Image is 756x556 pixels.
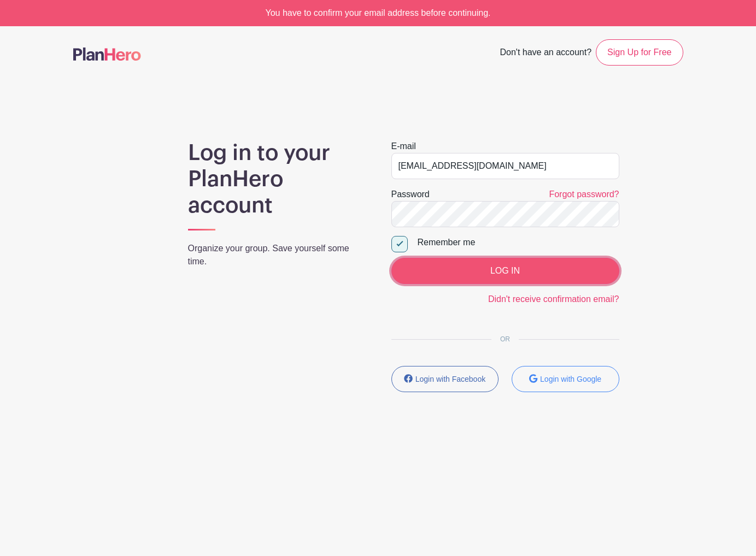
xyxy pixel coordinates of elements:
small: Login with Google [540,375,601,383]
div: Remember me [418,236,619,249]
label: Password [391,188,430,201]
h1: Log in to your PlanHero account [188,140,365,218]
p: Organize your group. Save yourself some time. [188,242,365,268]
a: Sign Up for Free [596,39,683,66]
span: Don't have an account? [500,42,591,66]
span: OR [491,335,519,343]
input: e.g. julie@eventco.com [391,153,619,179]
input: LOG IN [391,258,619,284]
label: E-mail [391,140,416,153]
a: Didn't receive confirmation email? [488,294,619,304]
img: logo-507f7623f17ff9eddc593b1ce0a138ce2505c220e1c5a4e2b4648c50719b7d32.svg [73,48,141,61]
button: Login with Facebook [391,366,499,392]
small: Login with Facebook [415,375,485,383]
a: Forgot password? [549,190,619,199]
button: Login with Google [512,366,619,392]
